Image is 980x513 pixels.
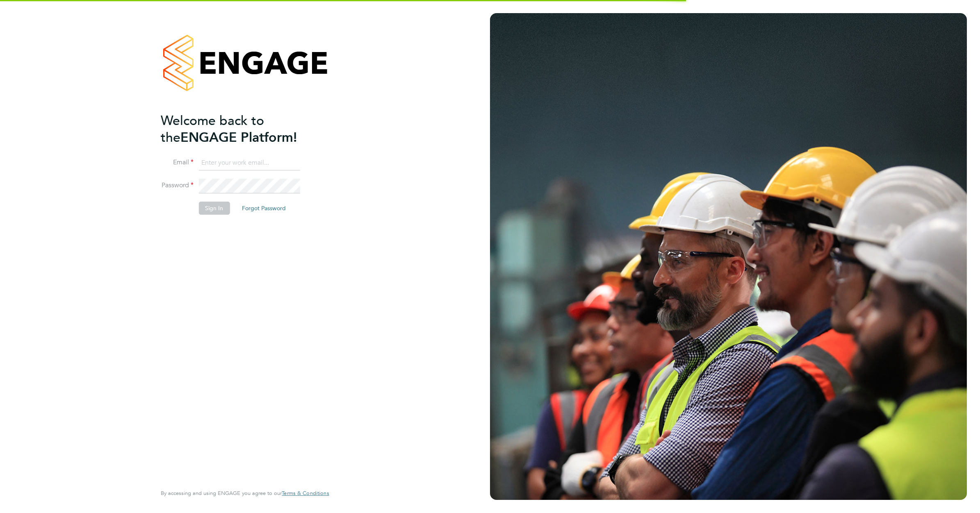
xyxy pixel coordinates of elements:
span: By accessing and using ENGAGE you agree to our [161,490,329,497]
button: Forgot Password [235,202,292,215]
label: Email [161,158,194,167]
label: Password [161,181,194,190]
span: Welcome back to the [161,113,264,145]
button: Sign In [198,202,230,215]
input: Enter your work email... [198,156,300,170]
a: Terms & Conditions [282,490,329,497]
span: Terms & Conditions [282,490,329,497]
h2: ENGAGE Platform! [161,112,321,146]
